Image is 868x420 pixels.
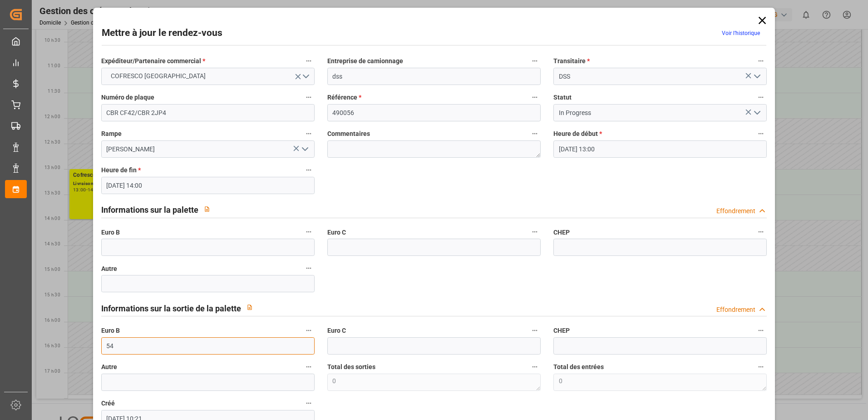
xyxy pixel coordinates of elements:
[101,140,315,158] input: Type à rechercher/sélectionner
[303,262,315,274] button: Autre
[327,327,346,334] font: Euro C
[303,55,315,67] button: Expéditeur/Partenaire commercial *
[722,30,760,36] a: Voir l’historique
[303,226,315,238] button: Euro B
[303,361,315,373] button: Autre
[553,327,570,334] font: CHEP
[755,325,767,336] button: CHEP
[101,229,120,236] font: Euro B
[327,363,375,370] font: Total des sorties
[529,361,541,373] button: Total des sorties
[101,177,315,194] input: JJ-MM-AAAA HH :MM
[716,206,755,216] div: Effondrement
[553,229,570,236] font: CHEP
[327,130,370,137] font: Commentaires
[755,91,767,103] button: Statut
[303,164,315,176] button: Heure de fin *
[755,55,767,67] button: Transitaire *
[755,128,767,140] button: Heure de début *
[553,130,598,137] font: Heure de début
[529,55,541,67] button: Entreprise de camionnage
[101,94,154,101] font: Numéro de plaque
[101,57,201,65] font: Expéditeur/Partenaire commercial
[303,325,315,336] button: Euro B
[755,361,767,373] button: Total des entrées
[529,226,541,238] button: Euro C
[101,265,117,272] font: Autre
[303,91,315,103] button: Numéro de plaque
[327,374,541,391] textarea: 0
[101,204,198,216] h2: Informations sur la palette
[106,71,210,81] span: COFRESCO [GEOGRAPHIC_DATA]
[241,299,258,316] button: View description
[716,305,755,315] div: Effondrement
[750,106,764,120] button: Ouvrir le menu
[101,363,117,370] font: Autre
[529,325,541,336] button: Euro C
[303,397,315,409] button: Créé
[750,70,764,84] button: Ouvrir le menu
[327,57,403,65] font: Entreprise de camionnage
[303,128,315,140] button: Rampe
[529,91,541,103] button: Référence *
[553,140,767,158] input: JJ-MM-AAAA HH :MM
[553,363,604,370] font: Total des entrées
[198,200,216,218] button: View description
[327,229,346,236] font: Euro C
[529,128,541,140] button: Commentaires
[297,142,311,156] button: Ouvrir le menu
[101,400,115,407] font: Créé
[101,327,120,334] font: Euro B
[101,302,241,315] h2: Informations sur la sortie de la palette
[101,130,122,137] font: Rampe
[755,226,767,238] button: CHEP
[101,68,315,85] button: Ouvrir le menu
[553,104,767,121] input: Type à rechercher/sélectionner
[101,166,137,174] font: Heure de fin
[553,57,586,65] font: Transitaire
[553,94,572,101] font: Statut
[553,374,767,391] textarea: 0
[327,94,357,101] font: Référence
[102,26,222,40] h2: Mettre à jour le rendez-vous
